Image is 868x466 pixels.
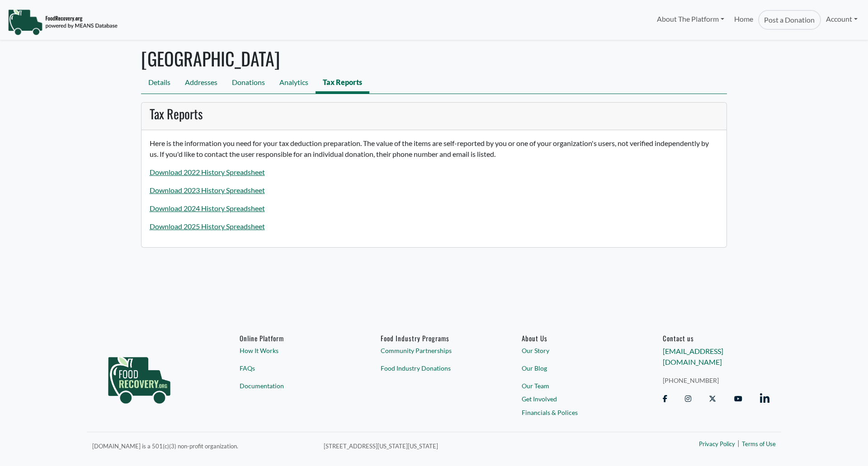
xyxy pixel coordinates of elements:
a: Analytics [272,73,316,94]
img: food_recovery_green_logo-76242d7a27de7ed26b67be613a865d9c9037ba317089b267e0515145e5e51427.png [99,334,180,420]
a: Food Industry Donations [381,363,487,373]
h1: [GEOGRAPHIC_DATA] [141,47,727,69]
a: Financials & Polices [522,408,628,417]
h3: Tax Reports [150,106,719,122]
a: About Us [522,334,628,342]
a: Download 2024 History Spreadsheet [150,204,265,212]
a: Get Involved [522,395,628,404]
a: Download 2022 History Spreadsheet [150,168,265,176]
a: [PHONE_NUMBER] [663,376,769,385]
a: Documentation [240,381,346,391]
p: [DOMAIN_NAME] is a 501(c)(3) non-profit organization. [92,440,313,451]
a: Donations [225,73,272,94]
a: [EMAIL_ADDRESS][DOMAIN_NAME] [663,347,723,367]
a: Home [729,10,758,30]
h6: Contact us [663,334,769,342]
a: Our Team [522,381,628,391]
h6: Online Platform [240,334,346,342]
img: NavigationLogo_FoodRecovery-91c16205cd0af1ed486a0f1a7774a6544ea792ac00100771e7dd3ec7c0e58e41.png [8,9,118,36]
a: Privacy Policy [699,440,735,449]
a: Download 2025 History Spreadsheet [150,222,265,231]
a: Post a Donation [758,10,821,30]
a: Addresses [178,73,225,94]
a: Community Partnerships [381,346,487,356]
a: How It Works [240,346,346,356]
p: Here is the information you need for your tax deduction preparation. The value of the items are s... [150,138,719,160]
span: | [737,438,740,449]
h6: Food Industry Programs [381,334,487,342]
a: FAQs [240,363,346,373]
a: Our Story [522,346,628,356]
p: [STREET_ADDRESS][US_STATE][US_STATE] [324,440,602,451]
a: Tax Reports [316,73,369,94]
a: Account [821,10,863,28]
a: About The Platform [651,10,729,28]
a: Details [141,73,178,94]
a: Terms of Use [742,440,776,449]
a: Our Blog [522,363,628,373]
a: Download 2023 History Spreadsheet [150,186,265,194]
